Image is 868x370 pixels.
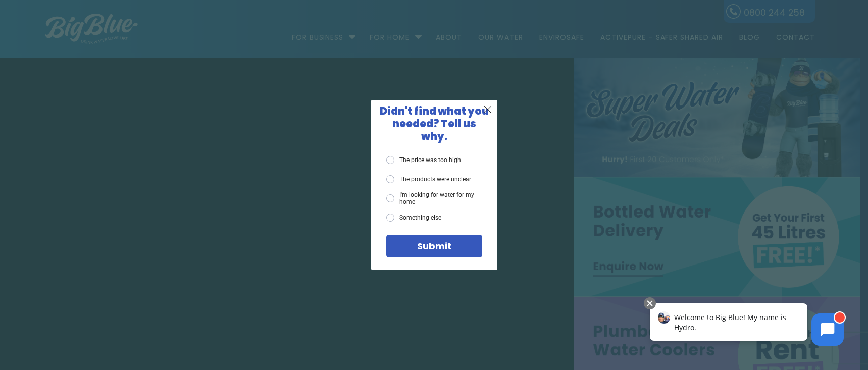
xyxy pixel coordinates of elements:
[386,175,471,183] label: The products were unclear
[417,240,451,252] span: Submit
[386,191,482,206] label: I'm looking for water for my home
[483,103,492,116] span: X
[380,104,489,143] span: Didn't find what you needed? Tell us why.
[386,214,441,222] label: Something else
[386,156,461,164] label: The price was too high
[639,295,854,356] iframe: Chatbot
